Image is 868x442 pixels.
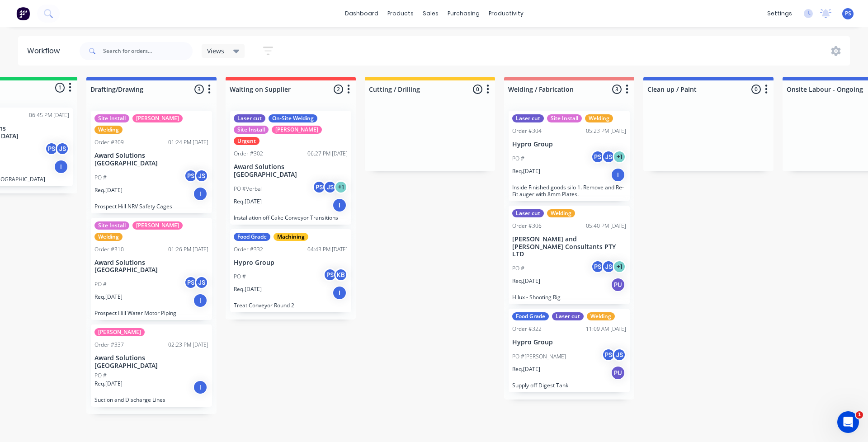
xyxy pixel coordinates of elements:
p: Hypro Group [234,259,348,267]
p: [PERSON_NAME] and [PERSON_NAME] Consultants PTY LTD [512,235,626,258]
div: JS [613,348,626,362]
div: JS [323,180,337,194]
span: 1 [856,411,863,418]
span: Views [207,46,224,56]
div: Order #322 [512,325,542,333]
p: PO # [234,273,246,281]
p: Req. [DATE] [234,285,262,293]
div: Workflow [27,46,64,56]
div: 04:43 PM [DATE] [307,245,348,254]
div: 02:23 PM [DATE] [168,341,208,349]
p: Award Solutions [GEOGRAPHIC_DATA] [94,152,208,167]
p: PO # [94,371,107,380]
div: Site Install [94,114,129,122]
div: Order #306 [512,222,542,230]
div: PS [312,180,326,194]
div: PS [184,169,198,183]
p: Award Solutions [GEOGRAPHIC_DATA] [234,163,348,179]
p: Hypro Group [512,339,626,346]
p: Req. [DATE] [94,380,123,388]
div: Site Install [547,114,582,122]
div: Order #337 [94,341,124,349]
div: Urgent [234,137,259,145]
p: Award Solutions [GEOGRAPHIC_DATA] [94,259,208,274]
div: I [193,380,208,395]
div: I [611,168,625,182]
div: PU [611,277,625,292]
div: sales [418,7,443,20]
p: Req. [DATE] [94,293,123,301]
div: + 1 [613,150,626,164]
div: On-Site Welding [269,114,317,122]
p: Hilux - Shooting Rig [512,294,626,301]
p: Treat Conveyor Round 2 [234,302,348,309]
div: PU [611,366,625,380]
div: 05:40 PM [DATE] [586,222,626,230]
div: JS [602,150,615,164]
div: [PERSON_NAME] [272,126,322,134]
div: Welding [94,126,123,134]
div: products [383,7,418,20]
div: Machining [274,233,308,241]
div: 01:24 PM [DATE] [168,138,208,146]
p: Prospect Hill Water Motor Piping [94,310,208,316]
iframe: Intercom live chat [837,411,859,433]
div: Welding [585,114,613,122]
div: 01:26 PM [DATE] [168,245,208,254]
div: Site Install [234,126,269,134]
div: + 1 [334,180,348,194]
div: Order #309 [94,138,124,146]
p: Req. [DATE] [234,197,262,206]
div: PS [591,150,604,164]
div: [PERSON_NAME] [132,221,183,230]
div: I [332,198,347,212]
div: JS [195,276,208,289]
p: Hypro Group [512,141,626,148]
span: PS [845,9,851,18]
div: JS [195,169,208,183]
div: Order #302 [234,150,263,158]
div: JS [602,260,615,273]
a: dashboard [340,7,383,20]
p: Req. [DATE] [512,365,540,373]
div: [PERSON_NAME]Order #33702:23 PM [DATE]Award Solutions [GEOGRAPHIC_DATA]PO #Req.[DATE]ISuction and... [91,324,212,407]
div: PS [45,142,58,155]
p: Award Solutions [GEOGRAPHIC_DATA] [94,354,208,370]
div: JS [56,142,69,155]
div: Laser cut [552,312,584,320]
div: Welding [587,312,615,320]
div: [PERSON_NAME] [94,328,145,336]
p: PO # [94,174,107,182]
div: 06:27 PM [DATE] [307,150,348,158]
p: Suction and Discharge Lines [94,396,208,403]
div: Food Grade [512,312,549,320]
div: Laser cutSite InstallWeldingOrder #30405:23 PM [DATE]Hypro GroupPO #PSJS+1Req.[DATE]IInside Finis... [509,111,630,201]
div: Food GradeLaser cutWeldingOrder #32211:09 AM [DATE]Hypro GroupPO #[PERSON_NAME]PSJSReq.[DATE]PUSu... [509,309,630,392]
p: Req. [DATE] [512,277,540,285]
div: 11:09 AM [DATE] [586,325,626,333]
p: PO # [512,155,524,163]
div: Order #310 [94,245,124,254]
p: Req. [DATE] [512,167,540,175]
div: I [193,293,208,308]
div: I [54,160,68,174]
div: purchasing [443,7,484,20]
div: PS [591,260,604,273]
p: Installation off Cake Conveyor Transitions [234,214,348,221]
div: I [332,286,347,300]
p: PO #Verbal [234,185,262,193]
div: Food Grade [234,233,270,241]
div: settings [763,7,797,20]
div: KB [334,268,348,282]
p: Prospect Hill NRV Safety Cages [94,203,208,210]
div: + 1 [613,260,626,273]
div: Food GradeMachiningOrder #33204:43 PM [DATE]Hypro GroupPO #PSKBReq.[DATE]ITreat Conveyor Round 2 [230,229,351,313]
div: Laser cut [234,114,265,122]
p: PO # [94,280,107,288]
div: 05:23 PM [DATE] [586,127,626,135]
div: Laser cutWeldingOrder #30605:40 PM [DATE][PERSON_NAME] and [PERSON_NAME] Consultants PTY LTDPO #P... [509,206,630,304]
input: Search for orders... [103,42,193,60]
img: Factory [16,7,30,20]
div: Welding [94,233,123,241]
div: PS [602,348,615,362]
